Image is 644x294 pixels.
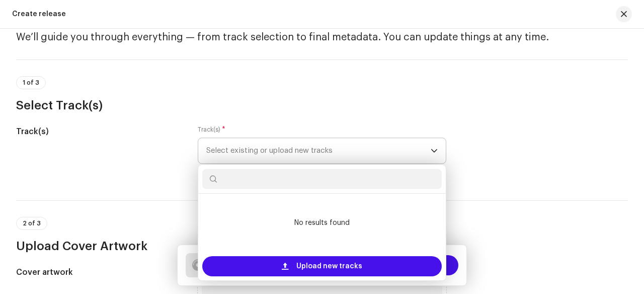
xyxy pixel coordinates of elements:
label: Track(s) [198,126,225,134]
h3: Upload Cover Artwork [16,238,628,254]
h5: Cover artwork [16,266,182,278]
div: dropdown trigger [431,138,438,163]
h3: Select Track(s) [16,97,628,113]
li: No results found [202,198,442,248]
span: Select existing or upload new tracks [206,138,431,163]
ul: Option List [198,194,446,252]
h5: Track(s) [16,126,182,138]
span: Upload new tracks [296,256,362,276]
h4: We’ll guide you through everything — from track selection to final metadata. You can update thing... [16,31,628,43]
